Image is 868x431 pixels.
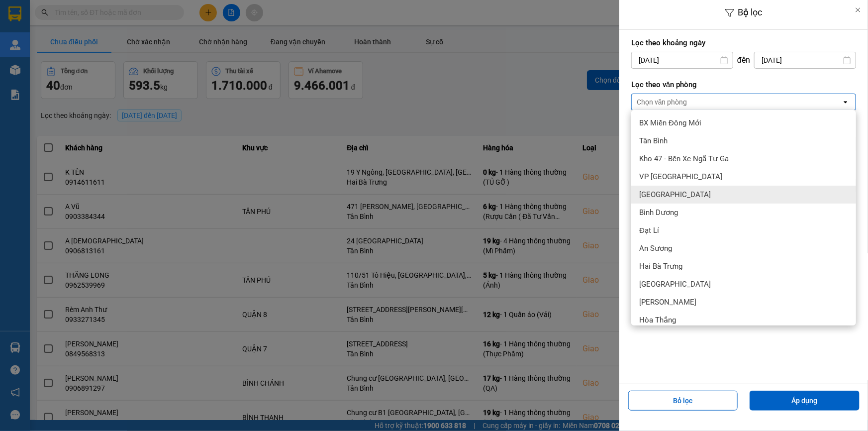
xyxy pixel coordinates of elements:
svg: open [842,98,850,106]
div: Chọn văn phòng [637,97,687,107]
span: Tân Bình [639,136,668,146]
input: Select a date. [632,52,733,68]
span: [GEOGRAPHIC_DATA] [639,190,711,200]
div: đến [733,55,754,65]
label: Lọc theo khoảng ngày [631,38,856,48]
span: [GEOGRAPHIC_DATA] [639,279,711,289]
input: Select a date. [755,52,856,68]
span: Bình Dương [639,208,678,217]
span: VP [GEOGRAPHIC_DATA] [639,172,722,182]
span: [PERSON_NAME] [639,297,696,307]
span: An Sương [639,243,672,253]
span: Kho 47 - Bến Xe Ngã Tư Ga [639,154,729,164]
button: Áp dụng [750,391,860,411]
span: Hòa Thắng [639,315,676,325]
button: Bỏ lọc [628,391,738,411]
span: Đạt Lí [639,225,659,235]
span: BX Miền Đông Mới [639,118,701,128]
ul: Menu [631,110,856,325]
label: Lọc theo văn phòng [631,80,856,90]
span: Bộ lọc [738,7,763,17]
span: Hai Bà Trưng [639,261,682,271]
